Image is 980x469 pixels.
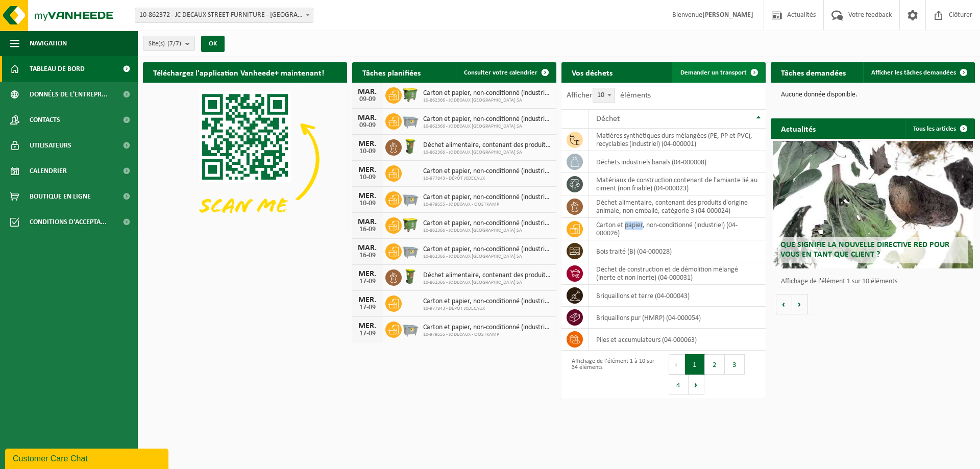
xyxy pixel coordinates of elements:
[423,298,551,306] span: Carton et papier, non-conditionné (industriel)
[357,218,378,226] div: MAR.
[589,262,766,285] td: déchet de construction et de démolition mélangé (inerte et non inerte) (04-000031)
[352,62,431,82] h2: Tâches planifiées
[357,330,378,337] div: 17-09
[593,88,615,103] span: 10
[143,62,334,82] h2: Téléchargez l'application Vanheede+ maintenant!
[5,447,170,469] iframe: chat widget
[589,129,766,151] td: matières synthétiques durs mélangées (PE, PP et PVC), recyclables (industriel) (04-000001)
[781,278,970,285] p: Affichage de l'élément 1 sur 10 éléments
[423,324,551,332] span: Carton et papier, non-conditionné (industriel)
[863,62,974,83] a: Afficher les tâches demandées
[167,40,181,47] count: (7/7)
[30,133,71,158] span: Utilisateurs
[567,353,658,396] div: Affichage de l'élément 1 à 10 sur 34 éléments
[143,83,347,236] img: Download de VHEPlus App
[423,271,551,280] span: Déchet alimentaire, contenant des produits d'origine animale, non emballé, catég...
[589,240,766,262] td: bois traité (B) (04-000028)
[702,11,753,19] strong: [PERSON_NAME]
[357,200,378,207] div: 10-09
[423,89,551,97] span: Carton et papier, non-conditionné (industriel)
[423,167,551,176] span: Carton et papier, non-conditionné (industriel)
[771,62,856,82] h2: Tâches demandées
[357,114,378,122] div: MAR.
[423,150,551,156] span: 10-862366 - JC DECAUX [GEOGRAPHIC_DATA] SA
[423,97,551,104] span: 10-862366 - JC DECAUX [GEOGRAPHIC_DATA] SA
[593,88,615,103] span: 10
[149,36,181,52] span: Site(s)
[669,375,689,395] button: 4
[135,8,313,23] span: 10-862372 - JC DECAUX STREET FURNITURE - BRUXELLES
[30,107,60,133] span: Contacts
[423,245,551,254] span: Carton et papier, non-conditionné (industriel)
[30,56,85,82] span: Tableau de bord
[725,354,745,375] button: 3
[596,115,620,123] span: Déchet
[402,190,419,207] img: WB-2500-GAL-GY-01
[423,306,551,312] span: 10-977843 - DÉPÔT JCDECAUX
[357,226,378,233] div: 16-09
[781,91,965,98] p: Aucune donnée disponible.
[669,354,685,375] button: Previous
[30,184,91,209] span: Boutique en ligne
[357,304,378,311] div: 17-09
[589,218,766,240] td: carton et papier, non-conditionné (industriel) (04-000026)
[680,69,747,76] span: Demander un transport
[357,96,378,103] div: 09-09
[773,141,973,268] a: Que signifie la nouvelle directive RED pour vous en tant que client ?
[464,69,537,76] span: Consulter votre calendrier
[143,36,195,51] button: Site(s)(7/7)
[423,254,551,260] span: 10-862366 - JC DECAUX [GEOGRAPHIC_DATA] SA
[357,88,378,96] div: MAR.
[589,285,766,307] td: briquaillons et terre (04-000043)
[423,193,551,202] span: Carton et papier, non-conditionné (industriel)
[402,242,419,259] img: WB-2500-GAL-GY-01
[402,112,419,129] img: WB-2500-GAL-GY-01
[357,174,378,181] div: 10-09
[402,216,419,233] img: WB-1100-HPE-GN-50
[30,158,67,184] span: Calendrier
[357,192,378,200] div: MER.
[30,209,107,235] span: Conditions d'accepta...
[589,329,766,351] td: Piles et accumulateurs (04-000063)
[776,294,792,314] button: Vorige
[423,332,551,338] span: 10-979555 - JC DECAUX - OOSTKAMP
[771,118,826,138] h2: Actualités
[705,354,725,375] button: 2
[357,322,378,330] div: MER.
[780,241,949,259] span: Que signifie la nouvelle directive RED pour vous en tant que client ?
[905,118,974,139] a: Tous les articles
[357,296,378,304] div: MER.
[561,62,623,82] h2: Vos déchets
[672,62,765,83] a: Demander un transport
[589,195,766,218] td: déchet alimentaire, contenant des produits d'origine animale, non emballé, catégorie 3 (04-000024)
[357,252,378,259] div: 16-09
[423,228,551,234] span: 10-862366 - JC DECAUX [GEOGRAPHIC_DATA] SA
[357,148,378,155] div: 10-09
[135,8,313,22] span: 10-862372 - JC DECAUX STREET FURNITURE - BRUXELLES
[423,219,551,228] span: Carton et papier, non-conditionné (industriel)
[402,138,419,155] img: WB-0060-HPE-GN-51
[423,202,551,208] span: 10-979555 - JC DECAUX - OOSTKAMP
[423,115,551,124] span: Carton et papier, non-conditionné (industriel)
[423,176,551,182] span: 10-977843 - DÉPÔT JCDECAUX
[357,270,378,278] div: MER.
[589,307,766,329] td: briquaillons pur (HMRP) (04-000054)
[567,91,651,100] label: Afficher éléments
[589,173,766,195] td: matériaux de construction contenant de l'amiante lié au ciment (non friable) (04-000023)
[201,36,225,52] button: OK
[402,268,419,285] img: WB-0060-HPE-GN-51
[357,166,378,174] div: MER.
[357,244,378,252] div: MAR.
[589,151,766,173] td: déchets industriels banals (04-000008)
[30,31,67,56] span: Navigation
[456,62,555,83] a: Consulter votre calendrier
[423,141,551,150] span: Déchet alimentaire, contenant des produits d'origine animale, non emballé, catég...
[871,69,956,76] span: Afficher les tâches demandées
[357,122,378,129] div: 09-09
[30,82,108,107] span: Données de l'entrepr...
[402,320,419,337] img: WB-2500-GAL-GY-01
[792,294,808,314] button: Volgende
[689,375,704,395] button: Next
[402,86,419,103] img: WB-1100-HPE-GN-50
